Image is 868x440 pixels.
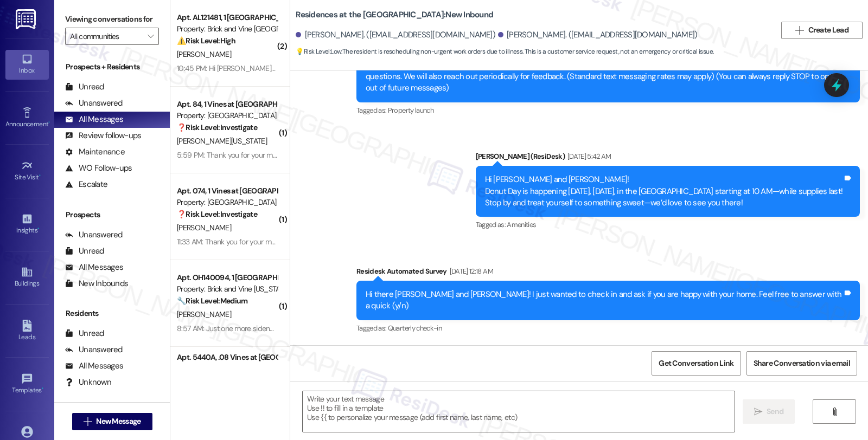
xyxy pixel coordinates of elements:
span: : The resident is rescheduling non-urgent work orders due to illness. This is a customer service ... [296,46,713,57]
div: [PERSON_NAME] (ResiDesk) [476,151,860,166]
span: Get Conversation Link [659,358,733,369]
div: Hi there [PERSON_NAME] and [PERSON_NAME]! I just wanted to check in and ask if you are happy with... [366,289,843,312]
span: • [48,119,50,126]
strong: ⚠️ Risk Level: High [177,36,235,46]
button: Create Lead [781,22,863,39]
div: Apt. 074, 1 Vines at [GEOGRAPHIC_DATA] [177,185,277,197]
strong: ❓ Risk Level: Investigate [177,209,257,219]
a: Leads [5,316,49,346]
div: 11:33 AM: Thank you for your message. Our offices are currently closed, but we will contact you w... [177,237,844,247]
span: Property launch [388,106,433,115]
span: New Message [96,416,141,427]
div: WO Follow-ups [65,163,132,174]
button: Share Conversation via email [746,351,857,376]
a: Templates • [5,370,49,399]
div: Unanswered [65,344,123,355]
div: Tagged as: [356,320,860,336]
div: Residents [54,308,170,319]
label: Viewing conversations for [65,11,159,28]
i:  [84,417,92,426]
div: [PERSON_NAME]. ([EMAIL_ADDRESS][DOMAIN_NAME]) [296,29,495,41]
button: New Message [72,413,152,430]
strong: 💡 Risk Level: Low [296,47,341,56]
div: Apt. OH140094, 1 [GEOGRAPHIC_DATA] [177,272,277,283]
span: Share Conversation via email [754,358,850,369]
div: New Inbounds [65,278,128,289]
div: Escalate [65,179,107,190]
i:  [754,407,762,416]
div: Unanswered [65,229,123,241]
div: Unknown [65,377,111,388]
div: All Messages [65,360,123,372]
div: 5:59 PM: Thank you for your message. Our offices are currently closed, but we will contact you wh... [177,150,845,160]
strong: 🔧 Risk Level: Medium [177,296,247,306]
div: Unanswered [65,98,123,109]
span: Send [767,406,783,417]
div: Prospects + Residents [54,61,170,73]
div: Review follow-ups [65,130,141,141]
button: Get Conversation Link [652,351,741,376]
i:  [148,32,154,41]
div: [DATE] 5:42 AM [565,151,611,162]
span: • [39,172,41,179]
div: [DATE] 12:18 AM [447,266,493,277]
span: • [42,385,43,392]
div: Apt. 84, 1 Vines at [GEOGRAPHIC_DATA] [177,99,277,110]
div: Property: [GEOGRAPHIC_DATA] [177,197,277,208]
span: Quarterly check-in [388,323,442,333]
div: Apt. AL121481, 1 [GEOGRAPHIC_DATA] [177,12,277,23]
span: • [37,225,39,232]
a: Insights • [5,210,49,239]
div: Tagged as: [356,102,860,118]
div: Property: Brick and Vine [US_STATE] [177,283,277,295]
strong: ❓ Risk Level: Investigate [177,122,257,132]
div: Maintenance [65,146,125,158]
div: Apt. 5440A, .08 Vines at [GEOGRAPHIC_DATA] [177,352,277,363]
i:  [831,407,839,416]
span: [PERSON_NAME][US_STATE] [177,136,267,146]
span: [PERSON_NAME] [177,49,231,59]
button: Send [743,399,795,424]
div: Property: Brick and Vine [GEOGRAPHIC_DATA] [177,23,277,35]
div: [PERSON_NAME]. ([EMAIL_ADDRESS][DOMAIN_NAME]) [498,29,698,41]
div: Unread [65,81,104,93]
input: All communities [70,28,142,45]
a: Site Visit • [5,157,49,186]
a: Inbox [5,50,49,79]
span: [PERSON_NAME] [177,223,231,232]
b: Residences at the [GEOGRAPHIC_DATA]: New Inbound [296,9,493,21]
div: All Messages [65,262,123,273]
span: [PERSON_NAME] [177,309,231,319]
div: Hi [PERSON_NAME] and [PERSON_NAME]! Donut Day is happening [DATE], [DATE], in the [GEOGRAPHIC_DAT... [485,174,843,209]
div: Unread [65,328,104,339]
div: Residesk Automated Survey [356,266,860,281]
div: Prospects [54,209,170,221]
span: Create Lead [808,24,848,36]
div: Hi [PERSON_NAME] and [PERSON_NAME], I'm on the new offsite Resident Support Team for Residences a... [366,48,843,94]
div: Tagged as: [476,217,860,232]
div: Unread [65,245,104,257]
img: ResiDesk Logo [16,9,38,29]
a: Buildings [5,263,49,292]
span: Amenities [507,220,536,229]
div: All Messages [65,114,123,125]
i:  [795,26,803,35]
div: Property: [GEOGRAPHIC_DATA] Apts [177,110,277,121]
